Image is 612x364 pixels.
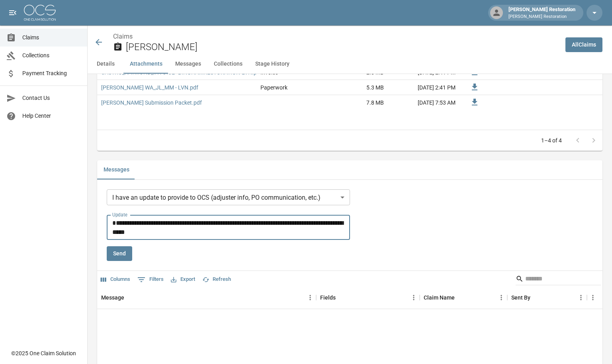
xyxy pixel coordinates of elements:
[587,292,599,304] button: Menu
[516,273,601,287] div: Search
[388,95,459,110] div: [DATE] 7:53 AM
[107,246,132,261] button: Send
[112,211,127,218] label: Update
[455,292,466,303] button: Sort
[508,14,575,20] p: [PERSON_NAME] Restoration
[124,292,135,303] button: Sort
[328,95,388,110] div: 7.8 MB
[22,94,81,102] span: Contact Us
[316,286,420,309] div: Fields
[22,51,81,60] span: Collections
[99,273,132,286] button: Select columns
[388,80,459,95] div: [DATE] 2:41 PM
[495,292,507,304] button: Menu
[260,84,287,91] div: Paperwork
[541,136,562,144] p: 1–4 of 4
[200,273,233,286] button: Refresh
[420,286,507,309] div: Claim Name
[113,32,559,41] nav: breadcrumb
[135,273,166,286] button: Show filters
[207,55,249,74] button: Collections
[304,292,316,304] button: Menu
[22,69,81,78] span: Payment Tracking
[11,349,76,357] div: © 2025 One Claim Solution
[24,5,56,21] img: ocs-logo-white-transparent.png
[169,273,197,286] button: Export
[169,55,207,74] button: Messages
[424,286,455,309] div: Claim Name
[126,41,559,53] h2: [PERSON_NAME]
[575,292,587,304] button: Menu
[328,80,388,95] div: 5.3 MB
[22,112,81,120] span: Help Center
[320,286,336,309] div: Fields
[113,33,133,40] a: Claims
[565,37,602,52] a: AllClaims
[530,292,542,303] button: Sort
[101,84,198,91] a: [PERSON_NAME] WA_JL_MM - LVN.pdf
[88,55,123,74] button: Details
[249,55,296,74] button: Stage History
[5,5,21,21] button: open drawer
[408,292,420,304] button: Menu
[336,292,347,303] button: Sort
[101,286,124,309] div: Message
[97,160,136,179] button: Messages
[507,286,587,309] div: Sent By
[22,33,81,42] span: Claims
[505,6,579,20] div: [PERSON_NAME] Restoration
[97,286,316,309] div: Message
[107,189,350,205] div: I have an update to provide to OCS (adjuster info, PO communication, etc.)
[101,99,202,107] a: [PERSON_NAME] Submission Packet.pdf
[123,55,169,74] button: Attachments
[511,286,530,309] div: Sent By
[88,55,612,74] div: anchor tabs
[97,160,602,179] div: related-list tabs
